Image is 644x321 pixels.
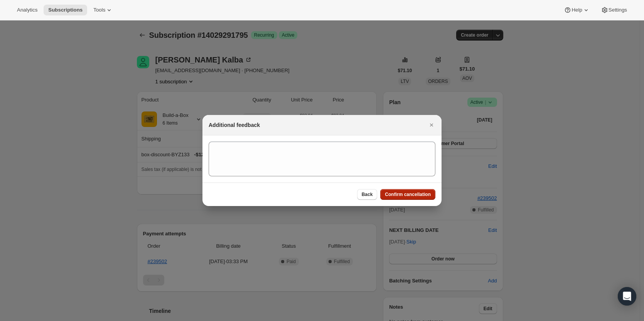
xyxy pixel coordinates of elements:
button: Back [357,189,378,200]
button: Subscriptions [44,5,87,15]
div: Open Intercom Messenger [618,287,636,306]
button: Settings [596,5,632,15]
button: Help [559,5,594,15]
button: Confirm cancellation [380,189,435,200]
span: Settings [609,7,627,13]
span: Confirm cancellation [385,191,431,198]
span: Analytics [17,7,37,13]
button: Tools [89,5,118,15]
span: Tools [93,7,105,13]
span: Help [572,7,582,13]
h2: Additional feedback [209,121,260,129]
span: Back [362,191,373,198]
button: Close [426,120,437,130]
button: Analytics [12,5,42,15]
span: Subscriptions [48,7,83,13]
